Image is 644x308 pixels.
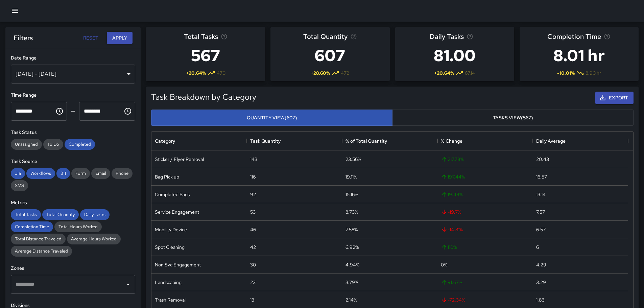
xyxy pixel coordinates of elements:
button: Export [595,92,634,104]
h6: Zones [11,265,135,272]
h6: Task Status [11,129,135,136]
span: Unassigned [11,141,42,147]
div: Task Quantity [250,132,281,150]
button: Apply [107,32,133,44]
div: 92 [250,191,256,198]
span: Completion Time [547,31,601,42]
div: % of Total Quantity [345,132,387,150]
div: Category [151,132,247,150]
div: Mobility Device [155,226,187,233]
div: 8.73% [345,209,358,215]
button: Open [123,280,133,289]
div: 15.16% [345,191,358,198]
span: SMS [11,183,28,188]
div: Total Distance Traveled [11,234,66,244]
div: Total Quantity [42,209,79,220]
span: Daily Tasks [430,31,464,42]
span: Total Tasks [11,212,41,217]
div: 311 [56,168,70,179]
span: -10.01 % [557,70,575,76]
span: 311 [56,170,70,176]
span: 217.78 % [441,156,463,163]
div: Daily Average [536,132,566,150]
div: Task Quantity [247,132,342,150]
div: 23.56% [345,156,361,163]
span: 8.90 hr [586,70,601,76]
span: Total Hours Worked [54,224,102,230]
span: To Do [43,141,63,147]
span: -14.81 % [441,226,463,233]
span: Daily Tasks [80,212,110,217]
div: 53 [250,209,256,215]
h3: 567 [184,42,228,69]
h3: 8.01 hr [547,42,611,69]
div: Category [155,132,175,150]
div: Daily Average [533,132,628,150]
div: 6.57 [536,226,546,233]
div: 16.57 [536,173,547,180]
div: Service Engagement [155,209,199,215]
div: 116 [250,173,256,180]
div: % Change [441,132,462,150]
span: Phone [112,170,133,176]
h6: Date Range [11,54,135,62]
span: + 20.64 % [186,70,206,76]
div: Completed Bags [155,191,190,198]
h3: 607 [303,42,357,69]
div: Email [91,168,110,179]
h6: Task Source [11,158,135,165]
span: Total Tasks [184,31,218,42]
span: 197.44 % [441,173,465,180]
div: To Do [43,139,63,150]
div: 7.57 [536,209,545,215]
div: 3.79% [345,279,358,286]
div: 13.14 [536,191,546,198]
button: Reset [80,32,101,44]
h5: Task Breakdown by Category [151,92,256,102]
h6: Time Range [11,92,135,99]
div: Form [71,168,90,179]
span: Form [71,170,90,176]
div: Completion Time [11,221,53,232]
svg: Total number of tasks in the selected period, compared to the previous period. [221,33,228,40]
h3: 81.00 [430,42,480,69]
button: Choose time, selected time is 11:59 PM [121,104,135,118]
span: + 20.64 % [434,70,454,76]
div: Daily Tasks [80,209,110,220]
span: 0 % [441,261,447,268]
div: 2.14% [345,297,357,303]
span: 472 [341,70,349,76]
div: Non Svc Engagement [155,261,201,268]
svg: Average time taken to complete tasks in the selected period, compared to the previous period. [604,33,611,40]
span: Total Quantity [303,31,348,42]
div: 4.94% [345,261,359,268]
span: -19.7 % [441,209,461,215]
div: Bag Pick up [155,173,179,180]
span: 91.67 % [441,279,462,286]
div: 23 [250,279,256,286]
div: Unassigned [11,139,42,150]
div: Jia [11,168,25,179]
div: % Change [437,132,533,150]
div: Phone [112,168,133,179]
div: 46 [250,226,256,233]
button: Tasks View(567) [392,110,634,126]
div: Spot Cleaning [155,244,185,251]
span: 470 [217,70,225,76]
div: [DATE] - [DATE] [11,65,135,84]
button: Quantity View(607) [151,110,392,126]
div: 143 [250,156,257,163]
h6: Filters [14,32,33,43]
div: 30 [250,261,256,268]
div: 42 [250,244,256,251]
span: 110 % [441,244,457,251]
div: 4.29 [536,261,546,268]
div: Trash Removal [155,297,186,303]
span: 67.14 [465,70,475,76]
div: SMS [11,180,28,191]
div: 19.11% [345,173,357,180]
div: 13 [250,297,254,303]
span: Completed [65,141,95,147]
div: Completed [65,139,95,150]
h6: Metrics [11,199,135,207]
